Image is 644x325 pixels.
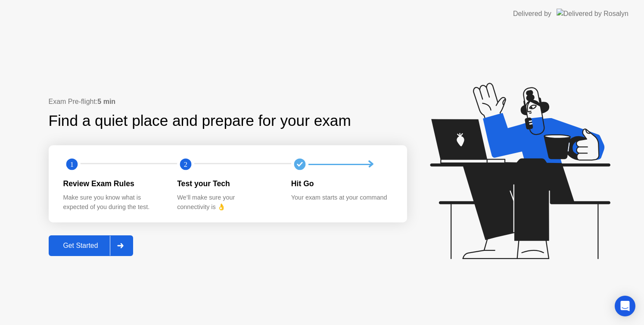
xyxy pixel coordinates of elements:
[49,109,352,132] div: Find a quiet place and prepare for your exam
[557,9,628,19] img: Delivered by Rosalyn
[51,242,110,250] div: Get Started
[177,193,277,212] div: We’ll make sure your connectivity is 👌
[291,178,392,189] div: Hit Go
[177,178,277,189] div: Test your Tech
[49,235,134,256] button: Get Started
[615,296,635,316] div: Open Intercom Messenger
[63,178,164,189] div: Review Exam Rules
[291,193,392,203] div: Your exam starts at your command
[513,9,551,19] div: Delivered by
[184,160,187,169] text: 2
[49,97,407,107] div: Exam Pre-flight:
[63,193,164,212] div: Make sure you know what is expected of you during the test.
[70,160,73,169] text: 1
[97,98,115,105] b: 5 min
